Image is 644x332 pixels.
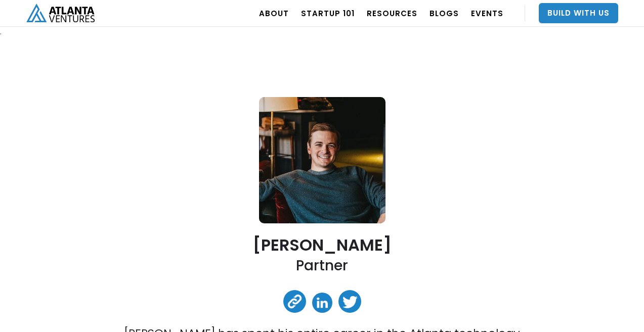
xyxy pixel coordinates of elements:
h2: Partner [296,256,348,275]
a: Build With Us [539,3,618,23]
h2: [PERSON_NAME] [253,236,392,254]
